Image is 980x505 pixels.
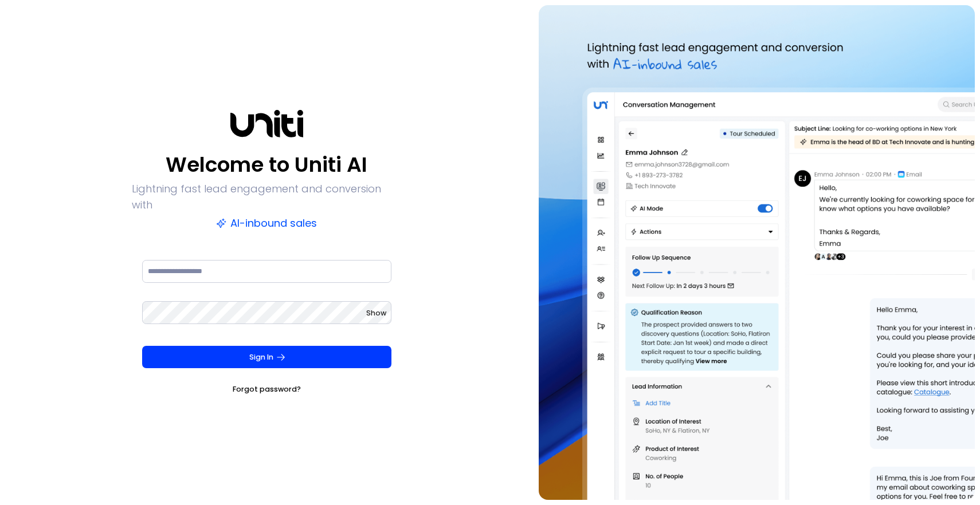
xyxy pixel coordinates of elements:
[142,346,392,369] button: Sign In
[216,215,317,231] p: AI-inbound sales
[132,181,402,213] p: Lightning fast lead engagement and conversion with
[366,308,386,318] span: Show
[166,151,367,179] p: Welcome to Uniti AI
[539,5,975,500] img: auth-hero.png
[233,384,301,395] a: Forgot password?
[366,307,386,319] button: Show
